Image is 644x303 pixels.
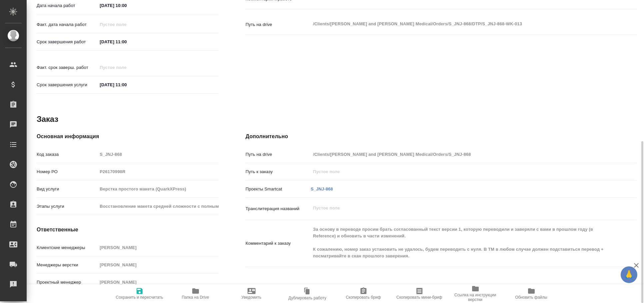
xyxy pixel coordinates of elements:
[37,133,219,141] h4: Основная информация
[168,284,224,303] button: Папка на Drive
[623,268,635,282] span: 🙏
[447,284,503,303] button: Ссылка на инструкции верстки
[97,260,219,270] input: Пустое поле
[37,82,97,88] p: Срок завершения услуги
[246,240,311,247] p: Комментарий к заказу
[97,1,156,10] input: ✎ Введи что-нибудь
[37,226,219,234] h4: Ответственные
[37,151,97,158] p: Код заказа
[37,39,97,45] p: Срок завершения работ
[97,37,156,47] input: ✎ Введи что-нибудь
[280,284,335,303] button: Дублировать работу
[246,205,311,212] p: Транслитерация названий
[311,167,604,176] input: Пустое поле
[289,296,326,300] span: Дублировать работу
[112,284,168,303] button: Сохранить и пересчитать
[97,243,219,252] input: Пустое поле
[37,2,97,9] p: Дата начала работ
[97,20,156,29] input: Пустое поле
[37,244,97,251] p: Клиентские менеджеры
[621,266,637,283] button: 🙏
[37,168,97,175] p: Номер РО
[246,168,311,175] p: Путь к заказу
[37,262,97,268] p: Менеджеры верстки
[396,295,442,300] span: Скопировать мини-бриф
[391,284,447,303] button: Скопировать мини-бриф
[311,150,604,159] input: Пустое поле
[37,114,58,125] h2: Заказ
[311,186,333,191] a: S_JNJ-868
[97,277,219,287] input: Пустое поле
[97,150,219,159] input: Пустое поле
[182,295,209,300] span: Папка на Drive
[97,184,219,194] input: Пустое поле
[37,203,97,210] p: Этапы услуги
[451,293,499,302] span: Ссылка на инструкции верстки
[37,21,97,28] p: Факт. дата начала работ
[37,186,97,192] p: Вид услуги
[97,201,219,211] input: Пустое поле
[246,133,637,141] h4: Дополнительно
[311,18,604,30] textarea: /Clients/[PERSON_NAME] and [PERSON_NAME] Medical/Orders/S_JNJ-868/DTP/S_JNJ-868-WK-013
[224,284,280,303] button: Уведомить
[246,21,311,28] p: Путь на drive
[116,295,163,300] span: Сохранить и пересчитать
[335,284,391,303] button: Скопировать бриф
[311,224,604,262] textarea: За основу в переводе просим брать согласованный текст версии 1, которую переводили и заверяли с в...
[346,295,381,300] span: Скопировать бриф
[242,295,262,300] span: Уведомить
[503,284,559,303] button: Обновить файлы
[37,64,97,71] p: Факт. срок заверш. работ
[97,167,219,176] input: Пустое поле
[246,151,311,158] p: Путь на drive
[246,186,311,192] p: Проекты Smartcat
[97,80,156,90] input: ✎ Введи что-нибудь
[37,279,97,286] p: Проектный менеджер
[97,63,156,72] input: Пустое поле
[515,295,547,300] span: Обновить файлы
